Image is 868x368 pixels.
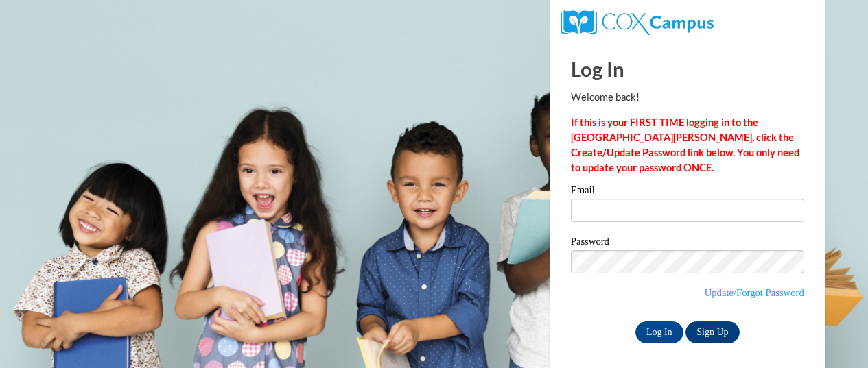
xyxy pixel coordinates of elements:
[635,321,683,343] input: Log In
[561,16,714,27] a: COX Campus
[561,10,714,35] img: COX Campus
[705,287,804,298] a: Update/Forgot Password
[571,236,804,250] label: Password
[685,321,739,343] a: Sign Up
[571,116,799,173] strong: If this is your FIRST TIME logging in to the [GEOGRAPHIC_DATA][PERSON_NAME], click the Create/Upd...
[571,90,804,105] p: Welcome back!
[571,55,804,83] h1: Log In
[571,185,804,199] label: Email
